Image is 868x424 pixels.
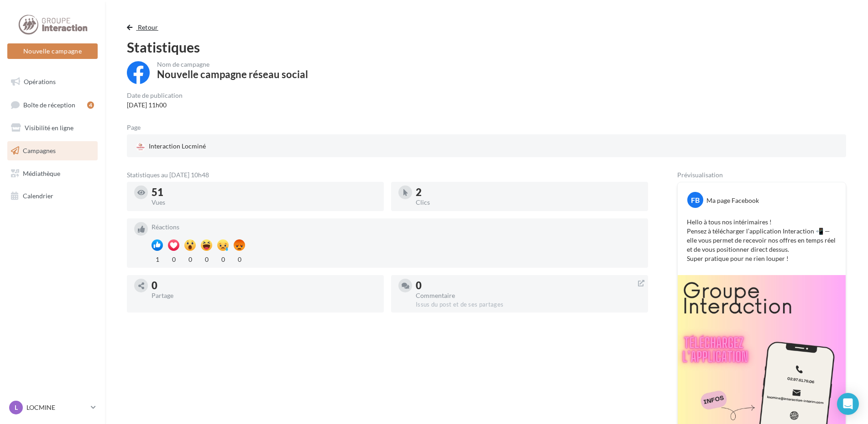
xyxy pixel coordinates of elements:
span: Médiathèque [23,169,60,177]
div: Nouvelle campagne réseau social [157,69,308,79]
span: L [15,403,18,412]
a: Calendrier [5,186,99,206]
div: 1 [152,253,163,264]
span: Opérations [24,78,56,85]
span: Boîte de réception [23,101,75,108]
div: FB [687,192,703,208]
span: Campagnes [23,147,56,154]
div: Statistiques au [DATE] 10h48 [127,172,648,178]
span: Visibilité en ligne [25,124,73,132]
div: Statistiques [127,40,846,54]
button: Nouvelle campagne [7,43,98,59]
a: Médiathèque [5,164,99,183]
span: Retour [138,23,158,31]
div: Ma page Facebook [706,196,759,205]
div: 0 [152,281,376,291]
div: 0 [217,253,229,264]
div: Réactions [152,224,641,230]
div: Commentaire [416,292,641,299]
button: Retour [127,22,162,33]
div: 0 [234,253,245,264]
div: Issus du post et de ses partages [416,301,641,309]
p: Hello à tous nos intérimaires ! Pensez à télécharger l’application Interaction 📲 — elle vous perm... [687,217,837,263]
a: Opérations [5,72,99,91]
div: 51 [152,187,376,197]
div: Clics [416,199,641,206]
div: 0 [184,253,196,264]
div: Vues [152,199,376,206]
span: Calendrier [23,192,53,200]
div: 4 [87,101,94,109]
div: [DATE] 11h00 [127,101,183,110]
div: 0 [168,253,179,264]
div: 0 [416,281,641,291]
div: 2 [416,187,641,197]
div: Partage [152,292,376,299]
div: Interaction Locminé [134,140,208,154]
a: L LOCMINE [7,399,98,416]
p: LOCMINE [26,403,87,412]
a: Boîte de réception4 [5,95,99,115]
div: 0 [201,253,212,264]
div: Date de publication [127,92,183,99]
div: Page [127,124,148,131]
a: Visibilité en ligne [5,118,99,138]
div: Nom de campagne [157,61,308,68]
a: Campagnes [5,141,99,160]
div: Open Intercom Messenger [837,393,859,415]
a: Interaction Locminé [134,140,369,154]
div: Prévisualisation [677,172,846,178]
